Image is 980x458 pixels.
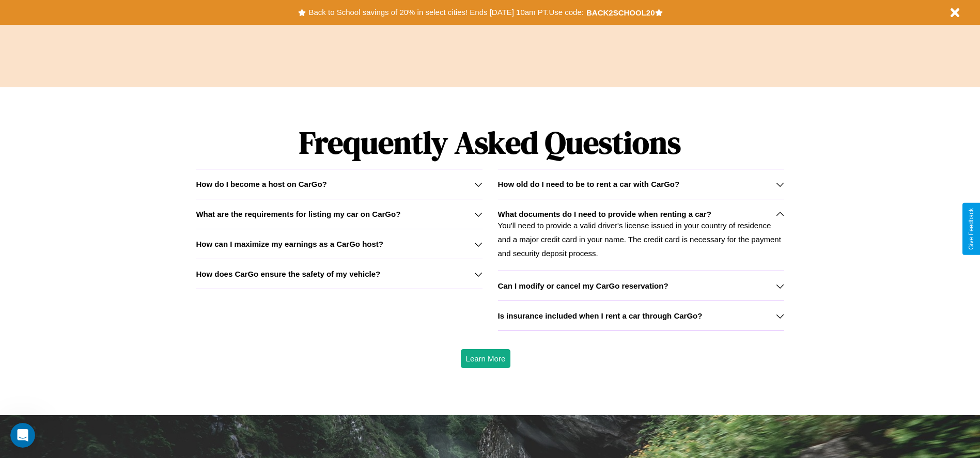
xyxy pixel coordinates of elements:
[196,116,784,169] h1: Frequently Asked Questions
[196,270,380,278] h3: How does CarGo ensure the safety of my vehicle?
[968,208,975,250] div: Give Feedback
[498,281,668,290] h3: Can I modify or cancel my CarGo reservation?
[498,180,680,188] h3: How old do I need to be to rent a car with CarGo?
[498,210,711,218] h3: What documents do I need to provide when renting a car?
[461,349,511,368] button: Learn More
[10,423,35,448] iframe: Intercom live chat
[306,5,586,20] button: Back to School savings of 20% in select cities! Ends [DATE] 10am PT.Use code:
[498,218,784,260] p: You'll need to provide a valid driver's license issued in your country of residence and a major c...
[196,180,326,188] h3: How do I become a host on CarGo?
[498,311,703,320] h3: Is insurance included when I rent a car through CarGo?
[196,210,400,218] h3: What are the requirements for listing my car on CarGo?
[586,8,655,17] b: BACK2SCHOOL20
[196,240,383,248] h3: How can I maximize my earnings as a CarGo host?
